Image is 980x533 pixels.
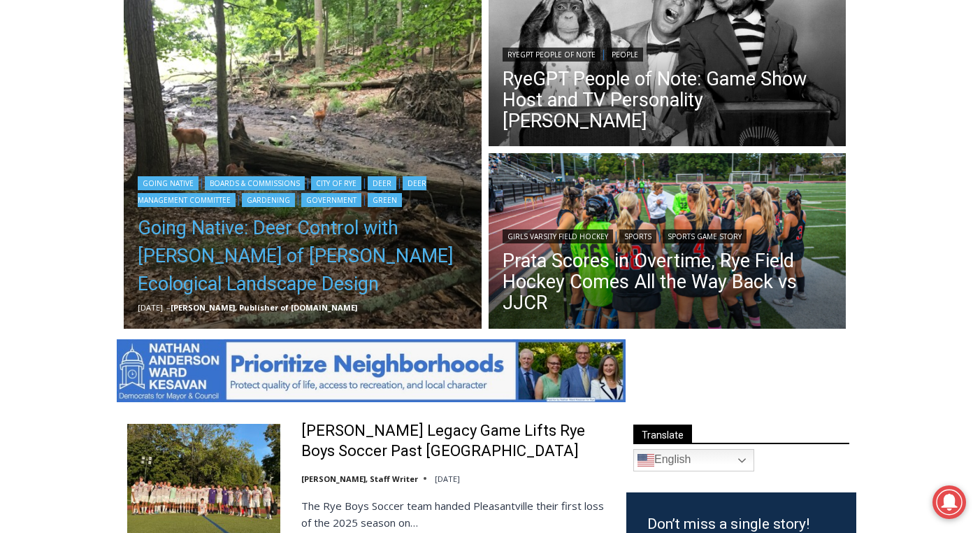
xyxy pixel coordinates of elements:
[301,497,608,531] p: The Rye Boys Soccer team handed Pleasantville their first loss of the 2025 season on…
[242,193,295,207] a: Gardening
[301,193,361,207] a: Government
[366,139,648,171] span: Intern @ [DOMAIN_NAME]
[171,302,357,313] a: [PERSON_NAME], Publisher of [DOMAIN_NAME]
[489,153,846,332] a: Read More Prata Scores in Overtime, Rye Field Hockey Comes All the Way Back vs JJCR
[503,48,600,62] a: RyeGPT People of Note
[138,173,468,207] div: | | | | | | |
[157,118,160,132] div: /
[633,449,754,471] a: English
[164,118,170,132] div: 6
[435,474,460,484] time: [DATE]
[353,1,661,136] div: "The first chef I interviewed talked about coming to [GEOGRAPHIC_DATA] from [GEOGRAPHIC_DATA] in ...
[503,45,833,62] div: |
[138,302,163,313] time: [DATE]
[147,41,199,115] div: Face Painting
[301,421,608,461] a: [PERSON_NAME] Legacy Game Lifts Rye Boys Soccer Past [GEOGRAPHIC_DATA]
[368,193,402,207] a: Green
[503,227,833,243] div: | |
[633,425,692,443] span: Translate
[503,250,833,313] a: Prata Scores in Overtime, Rye Field Hockey Comes All the Way Back vs JJCR
[607,48,643,62] a: People
[489,153,846,332] img: (PHOTO: The Rye Field Hockey team from September 16, 2025. Credit: Maureen Tsuchida.)
[663,229,747,243] a: Sports Game Story
[336,136,677,174] a: Intern @ [DOMAIN_NAME]
[138,214,468,298] a: Going Native: Deer Control with [PERSON_NAME] of [PERSON_NAME] Ecological Landscape Design
[147,118,153,132] div: 3
[205,176,305,190] a: Boards & Commissions
[1,139,209,174] a: [PERSON_NAME] Read Sanctuary Fall Fest: [DATE]
[301,474,418,484] a: [PERSON_NAME], Staff Writer
[619,229,656,243] a: Sports
[503,69,833,132] a: RyeGPT People of Note: Game Show Host and TV Personality [PERSON_NAME]
[311,176,361,190] a: City of Rye
[637,452,654,469] img: en
[11,141,186,173] h4: [PERSON_NAME] Read Sanctuary Fall Fest: [DATE]
[368,176,396,190] a: Deer
[138,176,199,190] a: Going Native
[166,302,171,313] span: –
[503,229,613,243] a: Girls Varsity Field Hockey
